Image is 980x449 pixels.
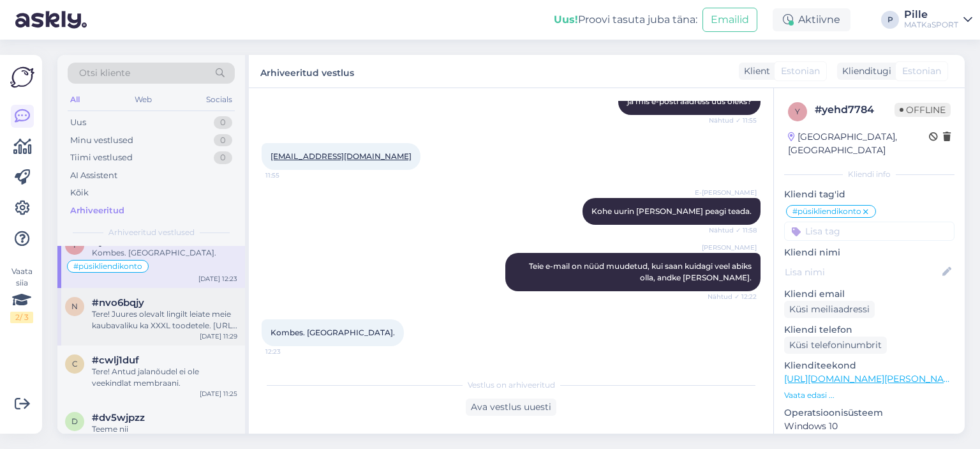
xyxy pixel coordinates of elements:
[788,130,929,157] div: [GEOGRAPHIC_DATA], [GEOGRAPHIC_DATA]
[702,8,757,32] button: Emailid
[784,188,954,201] p: Kliendi tag'id
[92,297,144,308] span: #nvo6bqjy
[785,265,940,279] input: Lisa nimi
[695,188,757,197] span: E-[PERSON_NAME]
[132,91,154,108] div: Web
[71,416,78,426] span: d
[214,151,232,164] div: 0
[554,13,578,26] b: Uus!
[781,65,820,78] span: Estonian
[71,301,78,311] span: n
[92,247,237,259] div: Kombes. [GEOGRAPHIC_DATA].
[739,65,770,78] div: Klient
[466,399,556,416] div: Ava vestlus uuesti
[554,12,697,27] div: Proovi tasuta juba täna:
[92,308,237,331] div: Tere! Juures olevalt lingilt leiate meie kaubavaliku ka XXXL toodetele. [URL][DOMAIN_NAME]
[627,96,752,106] span: ja mis e-posti aadress uus oleks?
[92,412,145,423] span: #dv5wjpzz
[70,151,133,164] div: Tiimi vestlused
[200,389,237,399] div: [DATE] 11:25
[784,169,954,180] div: Kliendi info
[784,246,954,259] p: Kliendi nimi
[708,292,757,301] span: Nähtud ✓ 12:22
[904,10,958,20] div: Pille
[902,65,941,78] span: Estonian
[70,186,89,199] div: Kõik
[881,11,899,29] div: P
[214,134,232,147] div: 0
[10,312,33,323] div: 2 / 3
[204,91,235,108] div: Socials
[784,373,960,384] a: [URL][DOMAIN_NAME][PERSON_NAME]
[72,359,78,369] span: c
[773,8,850,31] div: Aktiivne
[591,206,752,216] span: Kohe uurin [PERSON_NAME] peagi teada.
[265,347,313,356] span: 12:23
[214,116,232,129] div: 0
[529,261,754,282] span: Teie e-mail on nüüd muudetud, kui saan kuidagi veel abiks olla, andke [PERSON_NAME].
[784,406,954,420] p: Operatsioonisüsteem
[784,287,954,301] p: Kliendi email
[795,107,800,116] span: y
[73,263,142,270] span: #püsikliendikonto
[10,65,34,89] img: Askly Logo
[200,331,237,341] div: [DATE] 11:29
[68,91,82,108] div: All
[79,66,130,80] span: Otsi kliente
[784,420,954,433] p: Windows 10
[70,169,117,182] div: AI Assistent
[108,227,195,238] span: Arhiveeritud vestlused
[271,328,395,337] span: Kombes. [GEOGRAPHIC_DATA].
[784,323,954,337] p: Kliendi telefon
[792,208,861,215] span: #püsikliendikonto
[260,63,354,80] label: Arhiveeritud vestlus
[895,103,951,117] span: Offline
[784,337,887,354] div: Küsi telefoninumbrit
[468,379,555,391] span: Vestlus on arhiveeritud
[265,171,313,180] span: 11:55
[904,10,972,30] a: PilleMATKaSPORT
[709,225,757,235] span: Nähtud ✓ 11:58
[198,274,237,284] div: [DATE] 12:23
[10,266,33,323] div: Vaata siia
[815,102,895,118] div: # yehd7784
[837,65,891,78] div: Klienditugi
[784,222,954,241] input: Lisa tag
[92,366,237,389] div: Tere! Antud jalanõudel ei ole veekindlat membraani.
[702,243,757,252] span: [PERSON_NAME]
[709,116,757,125] span: Nähtud ✓ 11:55
[904,20,958,30] div: MATKaSPORT
[70,204,124,217] div: Arhiveeritud
[784,301,875,318] div: Küsi meiliaadressi
[271,151,412,161] a: [EMAIL_ADDRESS][DOMAIN_NAME]
[784,390,954,401] p: Vaata edasi ...
[70,116,86,129] div: Uus
[70,134,133,147] div: Minu vestlused
[92,354,139,366] span: #cwlj1duf
[784,359,954,372] p: Klienditeekond
[92,423,237,435] div: Teeme nii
